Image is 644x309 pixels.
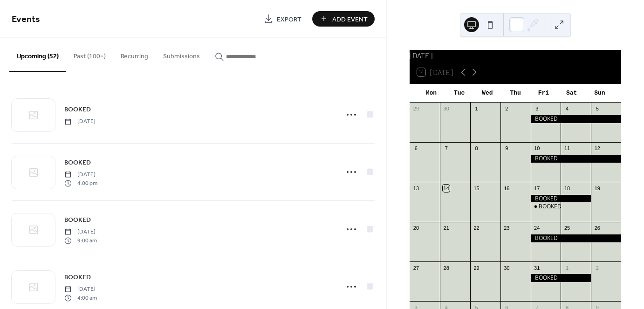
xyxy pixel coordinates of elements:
a: BOOKED [64,214,91,225]
div: 16 [503,185,510,192]
div: BOOKED [539,203,562,211]
div: BOOKED [531,203,561,211]
div: 20 [412,225,419,232]
div: 18 [563,185,570,192]
div: 29 [473,264,480,271]
div: 17 [534,185,541,192]
span: 4:00 pm [64,179,97,187]
div: 2 [594,264,601,271]
div: 8 [473,145,480,152]
div: 1 [563,264,570,271]
a: BOOKED [64,157,91,168]
div: Sun [586,84,614,103]
span: BOOKED [64,105,91,115]
div: [DATE] [410,50,621,61]
div: 30 [503,264,510,271]
div: 26 [594,225,601,232]
div: BOOKED [531,234,621,242]
div: 10 [534,145,541,152]
div: 28 [443,264,450,271]
div: 5 [594,105,601,112]
button: Recurring [113,38,156,71]
span: 9:00 am [64,236,97,245]
div: 9 [503,145,510,152]
div: BOOKED [531,115,621,123]
div: BOOKED [531,274,591,282]
button: Submissions [156,38,207,71]
div: 13 [412,185,419,192]
button: Past (100+) [66,38,113,71]
span: 4:00 am [64,294,97,302]
div: 30 [443,105,450,112]
div: 11 [563,145,570,152]
div: Tue [445,84,473,103]
span: Export [277,14,301,24]
div: Fri [529,84,557,103]
div: 6 [412,145,419,152]
div: 22 [473,225,480,232]
span: [DATE] [64,228,97,236]
span: BOOKED [64,273,91,282]
button: Add Event [312,11,375,27]
div: Sat [557,84,585,103]
div: 21 [443,225,450,232]
a: Export [257,11,308,27]
div: Wed [473,84,501,103]
div: 24 [534,225,541,232]
div: 2 [503,105,510,112]
span: [DATE] [64,171,97,179]
div: 15 [473,185,480,192]
div: 1 [473,105,480,112]
span: BOOKED [64,215,91,225]
div: 14 [443,185,450,192]
span: BOOKED [64,158,91,168]
div: BOOKED [531,155,621,163]
div: 29 [412,105,419,112]
div: Thu [501,84,529,103]
a: BOOKED [64,104,91,115]
div: 19 [594,185,601,192]
span: Add Event [332,14,368,24]
div: 3 [534,105,541,112]
div: 7 [443,145,450,152]
div: BOOKED [531,195,591,203]
span: [DATE] [64,117,96,126]
span: [DATE] [64,285,97,294]
div: 27 [412,264,419,271]
div: 12 [594,145,601,152]
button: Upcoming (52) [9,38,66,72]
div: 4 [563,105,570,112]
a: BOOKED [64,272,91,282]
div: 31 [534,264,541,271]
div: 23 [503,225,510,232]
span: Events [12,10,40,28]
div: 25 [563,225,570,232]
div: Mon [417,84,445,103]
